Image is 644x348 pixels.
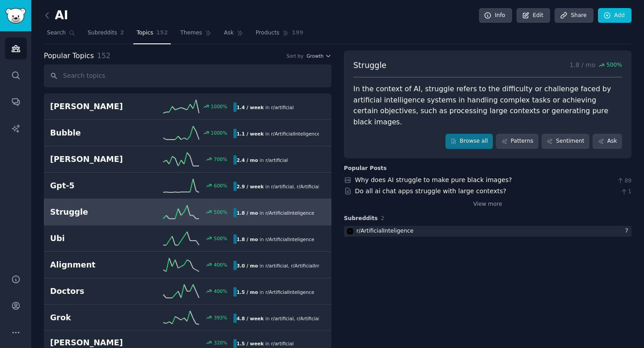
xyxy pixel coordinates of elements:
input: Search topics [44,64,331,87]
b: 4.8 / week [237,316,264,321]
div: 1000 % [211,130,227,136]
span: r/ artificial [265,263,288,268]
a: Struggle500%1.8 / moin r/ArtificialInteligence [44,199,331,225]
span: Themes [180,29,202,37]
div: in [233,234,318,244]
a: Search [44,26,78,44]
div: Sort by [287,53,304,59]
img: GummySearch logo [5,8,26,24]
span: Popular Topics [44,51,94,62]
a: [PERSON_NAME]700%2.4 / moin r/artificial [44,146,331,173]
a: Share [555,8,593,23]
span: 152 [97,51,110,60]
a: View more [473,200,502,208]
b: 1.4 / week [237,105,264,110]
a: Bubble1000%1.1 / weekin r/ArtificialInteligence [44,120,331,146]
b: 1.5 / mo [237,289,258,295]
div: In the context of AI, struggle refers to the difficulty or challenge faced by artificial intellig... [353,84,622,127]
span: Topics [136,29,153,37]
span: r/ artificial [271,341,293,346]
span: r/ artificial [271,184,293,189]
div: in [233,182,319,191]
a: Grok393%4.8 / weekin r/artificial,r/ArtificialInteligence [44,305,331,331]
a: Why does AI struggle to make pure black images? [355,176,512,183]
a: Themes [177,26,215,44]
div: 400 % [214,288,227,294]
b: 1.5 / week [237,341,264,346]
b: 2.9 / week [237,184,264,189]
h2: Grok [50,312,142,323]
span: Growth [306,53,323,59]
a: Ask [221,26,246,44]
div: 393 % [214,314,227,321]
h2: [PERSON_NAME] [50,154,142,165]
b: 1.8 / mo [237,237,258,242]
span: , [294,316,295,321]
a: Info [479,8,512,23]
div: 500 % [214,209,227,215]
span: r/ ArtificialInteligence [265,210,314,216]
a: Topics152 [133,26,171,44]
a: [PERSON_NAME]1000%1.4 / weekin r/artificial [44,93,331,120]
span: r/ ArtificialInteligence [265,237,314,242]
div: 7 [625,227,631,235]
div: in [233,208,318,217]
div: 500 % [214,235,227,242]
div: 400 % [214,262,227,268]
span: 2 [120,29,124,37]
div: 700 % [214,156,227,162]
h2: Gpt-5 [50,180,142,191]
span: Subreddits [88,29,117,37]
img: ArtificialInteligence [347,228,353,234]
a: Ask [593,134,622,149]
span: r/ ArtificialInteligence [265,289,314,295]
h2: Ubi [50,233,142,244]
div: 1000 % [211,103,227,110]
b: 2.4 / mo [237,157,258,163]
span: , [288,263,289,268]
b: 1.8 / mo [237,210,258,216]
a: Do all ai chat apps struggle with large contexts? [355,187,506,195]
b: 3.0 / mo [237,263,258,268]
span: 89 [617,177,631,185]
span: Struggle [353,60,386,71]
span: Subreddits [344,215,378,223]
a: Browse all [445,134,493,149]
a: Sentiment [542,134,589,149]
h2: [PERSON_NAME] [50,101,142,112]
a: Patterns [496,134,538,149]
span: 199 [292,29,304,37]
p: 1.8 / mo [569,60,622,71]
a: Subreddits2 [85,26,127,44]
div: Popular Posts [344,165,387,173]
div: in [233,314,319,323]
b: 1.1 / week [237,131,264,136]
h2: Bubble [50,127,142,139]
span: 152 [157,29,168,37]
div: in [233,102,297,112]
div: in [233,287,318,297]
button: Growth [306,53,331,59]
span: r/ ArtificialInteligence [297,184,345,189]
a: Products199 [253,26,306,44]
span: Ask [224,29,234,37]
span: 2 [381,215,385,221]
span: r/ ArtificialInteligence [271,131,320,136]
span: 1 [620,188,631,196]
a: Ubi500%1.8 / moin r/ArtificialInteligence [44,225,331,252]
div: in [233,155,291,165]
span: r/ artificial [271,316,293,321]
h2: Struggle [50,207,142,218]
span: , [294,184,295,189]
span: r/ artificial [271,105,293,110]
a: Edit [517,8,550,23]
div: in [233,261,319,270]
h2: Doctors [50,286,142,297]
span: r/ ArtificialInteligence [297,316,345,321]
h2: AI [44,8,68,23]
span: 500 % [606,61,622,69]
a: Add [598,8,631,23]
div: 320 % [214,340,227,346]
div: in [233,129,319,138]
a: ArtificialInteligencer/ArtificialInteligence7 [344,226,631,237]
